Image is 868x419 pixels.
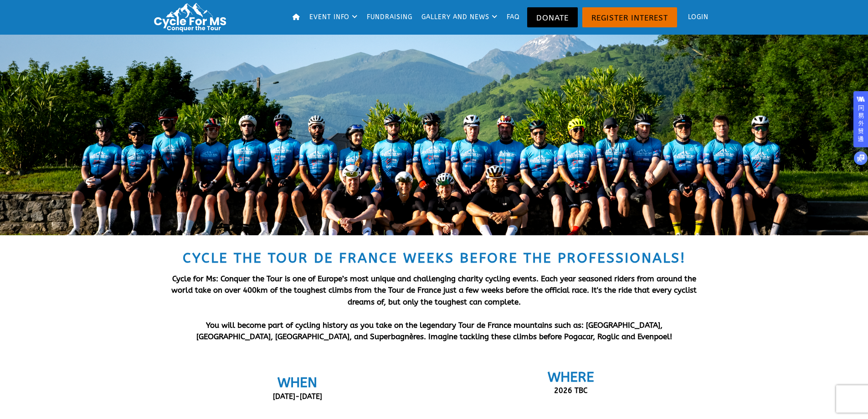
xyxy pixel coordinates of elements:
a: Donate [527,7,578,27]
img: Cycle for MS: Conquer the Tour [150,2,234,33]
span: WHEN [277,374,317,391]
span: 2026 TBC [554,386,588,395]
a: Register Interest [582,7,677,27]
span: [DATE]-[DATE] [273,392,322,401]
span: WHERE [548,369,594,385]
a: Login [679,2,712,32]
span: Cycle for Ms: Conquer the Tour is one of Europe’s most unique and challenging charity cycling eve... [171,274,697,306]
strong: You will become part of cycling history as you take on the legendary Tour de France mountains suc... [196,321,672,341]
span: Cycle the Tour de France weeks before the professionals! [183,250,686,266]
